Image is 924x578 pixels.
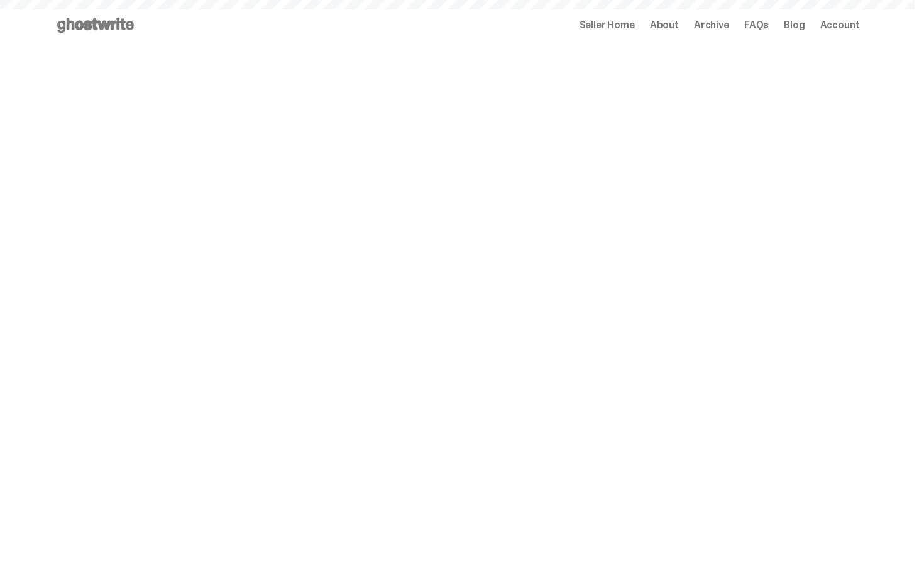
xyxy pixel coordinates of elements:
[744,20,769,30] a: FAQs
[820,20,860,30] a: Account
[784,20,805,30] a: Blog
[580,20,635,30] a: Seller Home
[650,20,679,30] a: About
[694,20,729,30] a: Archive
